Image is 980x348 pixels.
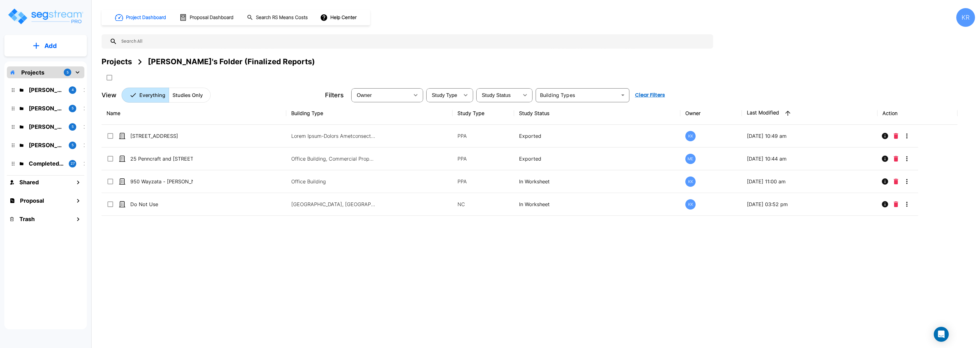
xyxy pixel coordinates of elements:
[117,34,710,49] input: Search All
[190,14,233,21] h1: Proposal Dashboard
[4,37,87,55] button: Add
[685,131,696,141] div: KK
[130,132,193,140] p: [STREET_ADDRESS]
[29,159,64,168] p: Completed Client Reports 2025
[519,132,675,140] p: Exported
[877,102,957,125] th: Action
[519,201,675,208] p: In Worksheet
[427,86,459,104] div: Select
[879,130,891,142] button: Info
[7,7,84,25] img: Logo
[102,102,286,125] th: Name
[357,93,372,98] span: Owner
[29,123,64,131] p: M.E. Folder
[482,93,511,98] span: Study Status
[44,41,57,51] p: Add
[67,70,69,75] p: 5
[747,178,872,185] p: [DATE] 11:00 am
[19,215,35,223] h1: Trash
[747,155,872,162] p: [DATE] 10:44 am
[879,198,891,210] button: Info
[457,201,509,208] p: NC
[352,86,409,104] div: Select
[632,89,667,101] button: Clear Filters
[879,175,891,188] button: Info
[29,86,64,94] p: Kristina's Folder (Finalized Reports)
[29,141,64,149] p: Jon's Folder
[891,175,901,188] button: Delete
[901,152,913,165] button: More-Options
[956,8,975,27] div: KR
[72,106,74,111] p: 5
[122,88,211,103] div: Platform
[148,56,315,67] div: [PERSON_NAME]'s Folder (Finalized Reports)
[685,154,696,164] div: ME
[747,201,872,208] p: [DATE] 03:52 pm
[891,130,901,142] button: Delete
[452,102,514,125] th: Study Type
[291,178,376,185] p: Office Building
[19,178,39,186] h1: Shared
[618,91,627,99] button: Open
[122,88,169,103] button: Everything
[457,132,509,140] p: PPA
[71,161,75,166] p: 27
[457,155,509,162] p: PPA
[286,102,452,125] th: Building Type
[177,11,237,24] button: Proposal Dashboard
[103,71,116,84] button: SelectAll
[72,143,74,148] p: 5
[537,91,617,99] input: Building Types
[432,93,457,98] span: Study Type
[325,90,344,100] p: Filters
[291,132,376,140] p: Lorem Ipsum-Dolors Ametconsect, Adipi Elits-Doeius Temporincid, Utlab Etdol-Magnaa Enimadminim, V...
[139,91,165,99] p: Everything
[685,199,696,210] div: KK
[901,198,913,210] button: More-Options
[519,155,675,162] p: Exported
[742,102,877,125] th: Last Modified
[72,87,74,93] p: 4
[891,198,901,210] button: Delete
[130,201,193,208] p: Do Not Use
[126,14,166,21] h1: Project Dashboard
[130,155,193,162] p: 25 Penncraft and [STREET_ADDRESS]
[291,201,376,208] p: [GEOGRAPHIC_DATA], [GEOGRAPHIC_DATA]
[514,102,680,125] th: Study Status
[20,196,44,205] h1: Proposal
[172,91,203,99] p: Studies Only
[934,327,949,342] div: Open Intercom Messenger
[685,176,696,187] div: KK
[747,132,872,140] p: [DATE] 10:49 am
[244,12,311,24] button: Search RS Means Costs
[901,130,913,142] button: More-Options
[519,178,675,185] p: In Worksheet
[169,88,211,103] button: Studies Only
[102,90,117,100] p: View
[901,175,913,188] button: More-Options
[29,104,64,113] p: Karina's Folder
[319,12,359,23] button: Help Center
[72,124,74,129] p: 5
[291,155,376,162] p: Office Building, Commercial Property Site
[21,68,44,77] p: Projects
[680,102,742,125] th: Owner
[130,178,193,185] p: 950 Wayzata - [PERSON_NAME] Fargo 2nd Floor
[891,152,901,165] button: Delete
[102,56,132,67] div: Projects
[477,86,519,104] div: Select
[879,152,891,165] button: Info
[112,11,169,24] button: Project Dashboard
[256,14,308,21] h1: Search RS Means Costs
[457,178,509,185] p: PPA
